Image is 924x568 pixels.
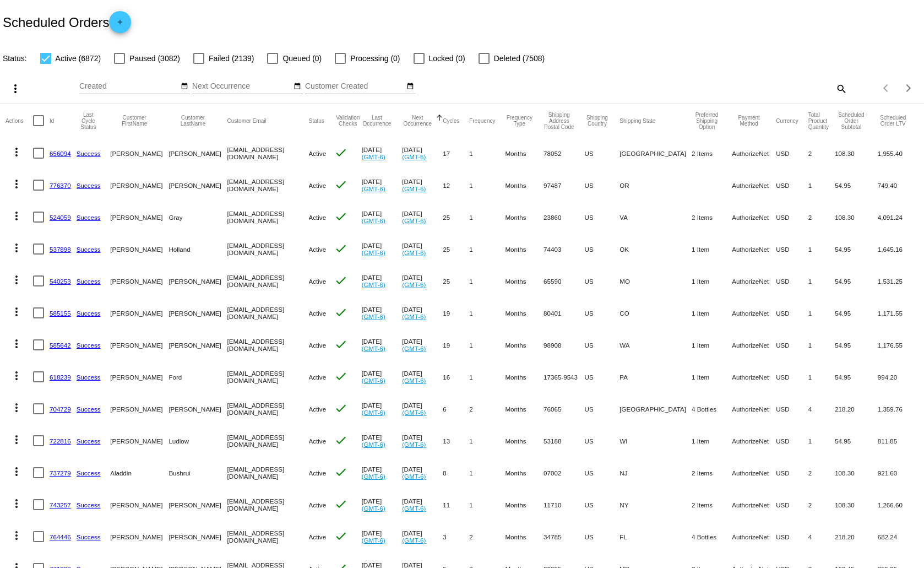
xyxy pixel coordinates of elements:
a: (GMT-6) [402,409,426,416]
mat-cell: AuthorizeNet [732,233,776,265]
mat-cell: [DATE] [362,297,403,329]
button: Change sorting for NextOccurrenceUtc [402,115,433,127]
mat-cell: [PERSON_NAME] [110,489,169,521]
mat-cell: 1 Item [692,265,732,297]
mat-cell: [PERSON_NAME] [169,489,227,521]
mat-cell: [PERSON_NAME] [110,265,169,297]
mat-cell: 1,266.60 [878,489,918,521]
mat-cell: [EMAIL_ADDRESS][DOMAIN_NAME] [227,233,309,265]
a: (GMT-6) [402,217,426,224]
a: (GMT-6) [402,377,426,384]
a: (GMT-6) [402,313,426,320]
mat-cell: AuthorizeNet [732,425,776,457]
mat-cell: [DATE] [402,489,443,521]
mat-cell: 1 [469,457,505,489]
mat-cell: [PERSON_NAME] [110,361,169,393]
mat-cell: [DATE] [362,169,403,201]
mat-cell: 1 [469,329,505,361]
mat-cell: [DATE] [402,521,443,553]
mat-cell: 1 [469,361,505,393]
a: (GMT-6) [402,505,426,512]
mat-cell: US [585,329,620,361]
a: 743257 [50,501,71,509]
mat-cell: 1 Item [692,233,732,265]
mat-cell: USD [776,361,808,393]
mat-cell: US [585,233,620,265]
mat-cell: [PERSON_NAME] [169,521,227,553]
a: (GMT-6) [362,249,385,256]
mat-cell: 1,955.40 [878,137,918,169]
mat-cell: Months [505,169,543,201]
mat-cell: 98908 [543,329,584,361]
button: Change sorting for CustomerFirstName [110,115,159,127]
button: Change sorting for CustomerEmail [227,117,267,124]
mat-cell: [EMAIL_ADDRESS][DOMAIN_NAME] [227,425,309,457]
mat-cell: [PERSON_NAME] [110,169,169,201]
mat-cell: 13 [443,425,469,457]
mat-cell: 218.20 [835,393,878,425]
mat-cell: USD [776,233,808,265]
mat-cell: 54.95 [835,169,878,201]
mat-cell: 97487 [543,169,584,201]
a: 776370 [50,182,71,189]
mat-cell: 17 [443,137,469,169]
mat-cell: 1 Item [692,297,732,329]
mat-cell: 921.60 [878,457,918,489]
mat-cell: AuthorizeNet [732,361,776,393]
mat-cell: [DATE] [402,233,443,265]
mat-cell: AuthorizeNet [732,393,776,425]
mat-cell: [DATE] [362,425,403,457]
mat-cell: US [585,393,620,425]
mat-cell: 108.30 [835,201,878,233]
a: Success [77,469,101,477]
mat-icon: more_vert [10,209,23,223]
mat-cell: 54.95 [835,297,878,329]
mat-cell: 1 [469,297,505,329]
mat-cell: 1 [808,297,835,329]
mat-cell: 25 [443,201,469,233]
mat-cell: [PERSON_NAME] [110,137,169,169]
mat-cell: USD [776,489,808,521]
mat-cell: [DATE] [362,521,403,553]
mat-cell: [PERSON_NAME] [110,425,169,457]
a: (GMT-6) [402,473,426,480]
mat-icon: date_range [293,82,301,91]
a: Success [77,246,101,253]
mat-cell: [DATE] [402,329,443,361]
mat-cell: [DATE] [402,361,443,393]
mat-cell: OR [619,169,692,201]
mat-cell: AuthorizeNet [732,201,776,233]
button: Change sorting for Subtotal [835,112,868,130]
mat-cell: Aladdin [110,457,169,489]
mat-cell: 25 [443,265,469,297]
mat-cell: [DATE] [362,457,403,489]
mat-cell: 749.40 [878,169,918,201]
mat-cell: Months [505,329,543,361]
mat-cell: [EMAIL_ADDRESS][DOMAIN_NAME] [227,521,309,553]
button: Change sorting for Status [309,117,324,124]
mat-cell: 78052 [543,137,584,169]
a: Success [77,150,101,157]
a: 656094 [50,150,71,157]
mat-cell: PA [619,361,692,393]
mat-cell: 23860 [543,201,584,233]
a: Success [77,501,101,509]
mat-cell: USD [776,137,808,169]
button: Change sorting for ShippingPostcode [543,112,574,130]
mat-cell: OK [619,233,692,265]
mat-cell: 8 [443,457,469,489]
mat-cell: NJ [619,457,692,489]
button: Change sorting for LifetimeValue [878,115,909,127]
mat-cell: AuthorizeNet [732,265,776,297]
button: Change sorting for CurrencyIso [776,117,798,124]
mat-cell: [EMAIL_ADDRESS][DOMAIN_NAME] [227,329,309,361]
mat-cell: 54.95 [835,361,878,393]
mat-cell: 1 [808,329,835,361]
mat-cell: 1 [469,137,505,169]
a: (GMT-6) [402,153,426,160]
input: Next Occurrence [192,82,291,91]
mat-icon: more_vert [10,241,23,255]
mat-cell: [GEOGRAPHIC_DATA] [619,393,692,425]
button: Change sorting for PreferredShippingOption [692,112,722,130]
mat-cell: [PERSON_NAME] [169,169,227,201]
